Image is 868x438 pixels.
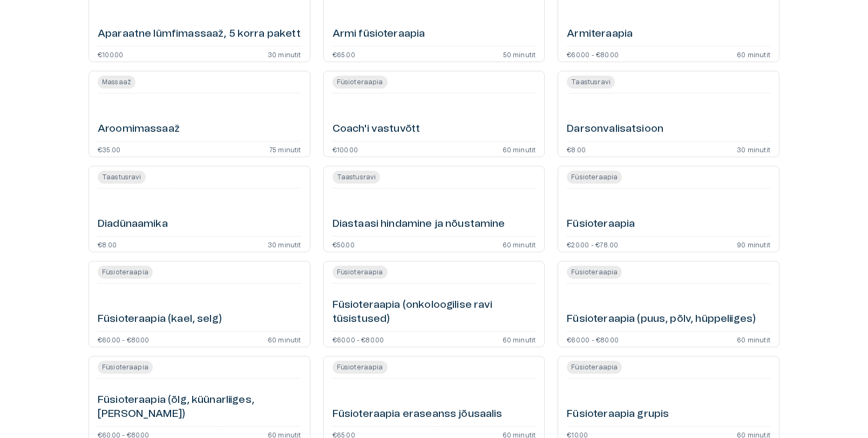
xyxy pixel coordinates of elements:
[567,27,633,42] h6: Armiteraapia
[98,51,123,57] p: €100.00
[269,146,301,152] p: 75 minutit
[89,71,310,157] a: Open service booking details
[737,431,770,437] p: 60 minutit
[333,267,388,277] span: Füsioteraapia
[89,166,310,252] a: Open service booking details
[98,217,168,232] h6: Diadünaamika
[98,172,146,182] span: Taastusravi
[98,241,117,247] p: €8.00
[98,431,150,437] p: €60.00 - €80.00
[567,431,588,437] p: €10.00
[558,261,779,347] a: Open service booking details
[98,122,180,137] h6: Aroomimassaaž
[567,312,756,327] h6: Füsioteraapia (puus, põlv, hüppeliiges)
[333,336,384,342] p: €60.00 - €80.00
[503,431,536,437] p: 60 minutit
[323,166,545,252] a: Open service booking details
[567,336,619,342] p: €60.00 - €80.00
[98,362,153,372] span: Füsioteraapia
[737,146,770,152] p: 30 minutit
[567,362,622,372] span: Füsioteraapia
[98,267,153,277] span: Füsioteraapia
[503,51,536,57] p: 50 minutit
[333,146,358,152] p: €100.00
[567,77,615,87] span: Taastusravi
[567,267,622,277] span: Füsioteraapia
[567,407,669,422] h6: Füsioteraapia grupis
[98,146,120,152] p: €35.00
[333,362,388,372] span: Füsioteraapia
[567,51,619,57] p: €60.00 - €80.00
[567,172,622,182] span: Füsioteraapia
[503,146,536,152] p: 60 minutit
[333,241,355,247] p: €50.00
[268,431,301,437] p: 60 minutit
[333,431,355,437] p: €65.00
[333,77,388,87] span: Füsioteraapia
[98,77,135,87] span: Massaaž
[333,298,536,327] h6: Füsioteraapia (onkoloogilise ravi tüsistused)
[333,51,355,57] p: €65.00
[333,217,505,232] h6: Diastaasi hindamine ja nõustamine
[567,122,663,137] h6: Darsonvalisatsioon
[503,241,536,247] p: 60 minutit
[567,217,635,232] h6: Füsioteraapia
[567,146,586,152] p: €8.00
[98,336,150,342] p: €60.00 - €80.00
[98,312,222,327] h6: Füsioteraapia (kael, selg)
[268,336,301,342] p: 60 minutit
[98,393,301,422] h6: Füsioteraapia (õlg, küünarliiges, [PERSON_NAME])
[268,51,301,57] p: 30 minutit
[323,71,545,157] a: Open service booking details
[89,261,310,347] a: Open service booking details
[268,241,301,247] p: 30 minutit
[333,122,421,137] h6: Coach'i vastuvõtt
[333,172,381,182] span: Taastusravi
[567,241,618,247] p: €20.00 - €78.00
[737,241,770,247] p: 90 minutit
[98,27,301,42] h6: Aparaatne lümfimassaaž, 5 korra pakett
[333,27,425,42] h6: Armi füsioteraapia
[333,407,503,422] h6: Füsioteraapia eraseanss jõusaalis
[503,336,536,342] p: 60 minutit
[558,71,779,157] a: Open service booking details
[323,261,545,347] a: Open service booking details
[737,336,770,342] p: 60 minutit
[737,51,770,57] p: 60 minutit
